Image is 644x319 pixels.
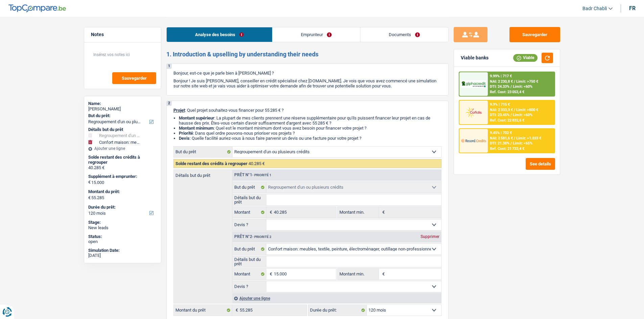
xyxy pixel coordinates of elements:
[509,27,560,42] button: Sauvegarder
[173,108,442,113] p: : Quel projet souhaitez-vous financer pour 55 285 € ?
[173,108,185,113] span: Projet
[419,235,441,239] div: Supprimer
[266,269,274,280] span: €
[88,174,156,179] label: Supplément à emprunter:
[510,113,512,117] span: /
[179,131,193,136] strong: Priorité
[514,79,515,84] span: /
[233,182,267,193] label: But du prêt
[513,84,532,89] span: Limit: <60%
[179,131,442,136] li: : Dans quel ordre pouvons-nous prioriser vos projets ?
[88,106,157,112] div: [PERSON_NAME]
[360,27,448,42] a: Documents
[232,293,441,303] div: Ajouter une ligne
[514,136,515,140] span: /
[252,173,271,177] span: - Priorité 1
[510,141,512,145] span: /
[490,84,509,89] span: DTI: 24.33%
[379,207,386,218] span: €
[174,305,232,316] label: Montant du prêt
[510,84,512,89] span: /
[526,158,555,170] button: See details
[88,239,157,244] div: open
[88,127,157,132] div: Détails but du prêt
[513,113,532,117] span: Limit: <60%
[490,74,512,78] div: 9.99% | 717 €
[514,108,515,112] span: /
[88,234,157,239] div: Status:
[88,155,157,165] div: Solde restant des crédits à regrouper
[8,4,66,12] img: TopCompare Logo
[88,220,157,225] div: Stage:
[233,207,267,218] label: Montant
[122,76,147,80] span: Sauvegarder
[179,136,442,141] li: : Quelle facilité auriez-vous à nous faire parvenir un devis ou une facture pour votre projet ?
[166,51,449,58] h2: 1. Introduction & upselling by understanding their needs
[179,136,190,141] span: Devis
[490,147,524,151] div: Ref. Cost: 21 733,4 €
[233,269,267,280] label: Montant
[112,72,156,84] button: Sauvegarder
[167,64,172,69] div: 1
[167,27,272,42] a: Analyse des besoins
[490,136,513,140] span: NAI: 2 581,6 €
[173,71,442,76] p: Bonjour, est-ce que je parle bien à [PERSON_NAME] ?
[308,305,367,316] label: Durée du prêt:
[88,253,157,258] div: [DATE]
[461,106,486,118] img: Cofidis
[516,136,541,140] span: Limit: >1.033 €
[338,207,379,218] label: Montant min.
[173,78,442,88] p: Bonjour ! Je suis [PERSON_NAME], conseiller en crédit spécialisé chez [DOMAIN_NAME]. Je vois que ...
[174,147,233,157] label: But du prêt
[179,115,214,121] strong: Montant supérieur
[490,131,512,135] div: 9.45% | 702 €
[266,207,274,218] span: €
[88,146,157,151] div: Ajouter une ligne
[513,141,532,145] span: Limit: <65%
[248,161,265,166] span: 40.285 €
[88,225,157,231] div: New leads
[490,113,509,117] span: DTI: 23.45%
[379,269,386,280] span: €
[461,80,486,88] img: AlphaCredit
[461,134,486,147] img: Record Credits
[338,269,379,280] label: Montant min.
[490,141,509,145] span: DTI: 21.38%
[490,108,513,112] span: NAI: 2 333,3 €
[490,79,513,84] span: NAI: 2 230,8 €
[88,180,91,185] span: €
[88,189,156,194] label: Montant du prêt:
[461,55,488,61] div: Viable banks
[233,244,267,255] label: But du prêt
[629,5,636,11] div: fr
[233,235,273,239] div: Prêt n°2
[582,6,607,11] span: Badr Chabli
[179,115,442,126] li: : La plupart de mes clients prennent une réserve supplémentaire pour qu'ils puissent financer leu...
[174,170,232,178] label: Détails but du prêt
[490,90,524,94] div: Ref. Cost: 23 053,4 €
[272,27,360,42] a: Emprunteur
[516,79,538,84] span: Limit: >750 €
[233,194,267,205] label: Détails but du prêt
[233,173,273,177] div: Prêt n°1
[91,32,154,37] h5: Notes
[88,205,156,210] label: Durée du prêt:
[577,3,613,14] a: Badr Chabli
[167,101,172,106] div: 2
[88,113,156,118] label: But du prêt:
[232,305,240,316] span: €
[175,161,247,166] span: Solde restant des crédits à regrouper
[179,126,214,131] strong: Montant minimum
[88,195,91,201] span: €
[233,256,267,267] label: Détails but du prêt
[490,118,524,123] div: Ref. Cost: 22 832,6 €
[88,248,157,253] div: Simulation Date:
[233,281,267,292] label: Devis ?
[516,108,538,112] span: Limit: >800 €
[252,235,271,239] span: - Priorité 2
[513,54,538,61] div: Viable
[179,126,442,131] li: : Quel est le montant minimum dont vous avez besoin pour financer votre projet ?
[88,165,157,170] div: 40.285 €
[233,219,267,230] label: Devis ?
[88,101,157,106] div: Name:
